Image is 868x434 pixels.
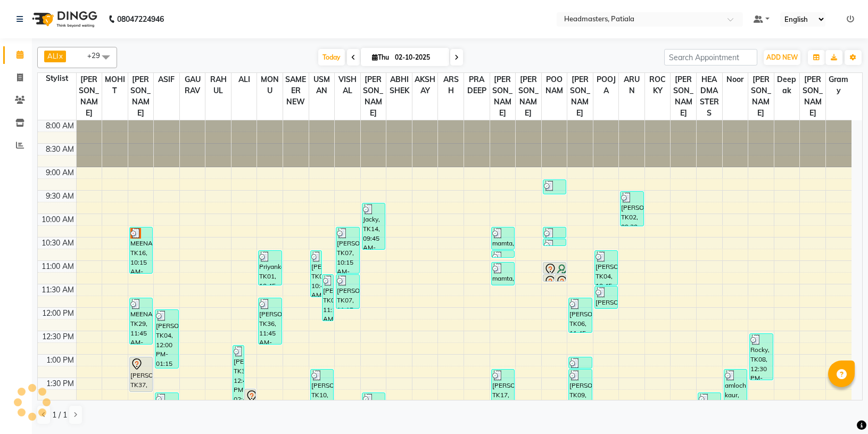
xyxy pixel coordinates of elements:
[311,370,333,415] div: [PERSON_NAME], TK10, 01:15 PM-02:15 PM, HCG - Hair Cut by Senior Hair Stylist
[774,73,800,97] span: Deepak
[697,73,722,120] span: HEADMASTERS
[102,73,128,97] span: MOHIT
[323,275,333,321] div: [PERSON_NAME], TK05, 11:15 AM-12:15 PM, HCG - Hair Cut by Senior Hair Stylist
[595,286,617,308] div: [PERSON_NAME], TK04, 11:30 AM-12:00 PM, BLCH-F - Face
[154,73,179,86] span: ASIF
[567,73,593,120] span: [PERSON_NAME]
[39,214,76,225] div: 10:00 AM
[543,275,554,281] div: [PERSON_NAME], TK35, 11:15 AM-11:20 AM, TH-UL - [GEOGRAPHIC_DATA]
[516,73,541,120] span: [PERSON_NAME]
[569,370,591,423] div: [PERSON_NAME], TK09, 01:15 PM-02:25 PM, WX-FA-RC - Waxing Full Arms - Premium,WX-FL-RC - Waxing F...
[39,261,76,272] div: 11:00 AM
[542,73,567,97] span: POONAM
[44,191,76,202] div: 9:30 AM
[800,73,825,120] span: [PERSON_NAME]
[128,73,154,120] span: [PERSON_NAME]
[464,73,490,97] span: PRADEEP
[438,73,464,97] span: ARSH
[392,50,445,65] input: 2025-10-02
[671,73,696,120] span: [PERSON_NAME]
[52,410,67,421] span: 1 / 1
[155,310,178,368] div: [PERSON_NAME], TK04, 12:00 PM-01:15 PM, RT-IG - [PERSON_NAME] Touchup(one inch only)
[259,251,281,285] div: Priyanka, TK01, 10:45 AM-11:30 AM, BD - Blow dry
[44,378,76,389] div: 1:30 PM
[490,73,516,120] span: [PERSON_NAME]
[764,50,800,65] button: ADD NEW
[77,73,102,120] span: [PERSON_NAME]
[309,73,335,97] span: USMAN
[593,73,619,97] span: POOJA
[39,238,76,249] div: 10:30 AM
[257,73,283,97] span: MONU
[40,331,76,342] div: 12:30 PM
[232,73,257,86] span: ALI
[130,227,152,273] div: MEENAKSHI, TK16, 10:15 AM-11:15 AM, HCLD - Hair Cut by Creative Director
[621,192,643,226] div: [PERSON_NAME], TK02, 09:30 AM-10:15 AM, PC1 - Pedicures Classic
[117,4,164,34] b: 08047224946
[318,49,345,65] span: Today
[619,73,644,97] span: ARUN
[361,73,386,120] span: [PERSON_NAME]
[283,73,309,109] span: SAMEER NEW
[386,73,412,97] span: ABHISHEK
[492,263,514,285] div: mamta, TK03, 11:00 AM-11:30 AM, Nose Wax
[130,298,152,344] div: MEENAKSHI, TK29, 11:45 AM-12:45 PM, HCLD - Hair Cut by Creative Director
[362,203,385,249] div: Jacky, TK14, 09:45 AM-10:45 AM, HCLD - Hair Cut by Creative Director
[724,370,747,427] div: amloch kaur, TK18, 01:15 PM-02:30 PM, BD - Blow dry,SSL - Shampoo
[44,355,76,366] div: 1:00 PM
[750,334,772,380] div: Rocky, TK08, 12:30 PM-01:30 PM, HCG - Hair Cut by Senior Hair Stylist
[766,53,798,61] span: ADD NEW
[555,275,566,281] div: [PERSON_NAME], TK35, 11:15 AM-11:20 AM, WX-UA-RC - Waxing Under Arms - Premium
[543,227,566,238] div: [PERSON_NAME], TK19, 10:15 AM-10:30 AM, TH-EB - Eyebrows
[180,73,205,97] span: GAURAV
[87,51,108,60] span: +29
[336,227,359,273] div: [PERSON_NAME], TK07, 10:15 AM-11:15 AM, HCG - Hair Cut by Senior Hair Stylist
[38,73,76,84] div: Stylist
[130,357,152,391] div: [PERSON_NAME], TK37, 01:00 PM-01:45 PM, BRD - [PERSON_NAME]
[543,263,566,273] div: [PERSON_NAME], TK35, 11:00 AM-11:15 AM, TH-EB - Eyebrows
[335,73,360,97] span: VISHAL
[44,120,76,132] div: 8:00 AM
[44,144,76,155] div: 8:30 AM
[723,73,748,86] span: Noor
[823,391,857,423] iframe: chat widget
[569,298,591,332] div: [PERSON_NAME], TK06, 11:45 AM-12:30 PM, WX-FL - Waxing Full Legs -Regular,WX-FA-RC - Waxing Full ...
[645,73,671,97] span: ROCKY
[664,49,757,65] input: Search Appointment
[569,357,591,368] div: [PERSON_NAME], TK09, 01:00 PM-01:15 PM, [GEOGRAPHIC_DATA]-FL-RC - Waxing Full Legs -Premium
[336,275,359,308] div: [PERSON_NAME], TK07, 11:15 AM-12:00 PM, BRD - [PERSON_NAME]
[311,251,321,297] div: [PERSON_NAME], TK06, 10:45 AM-11:45 AM, HCG - Hair Cut by Senior Hair Stylist
[259,298,281,344] div: [PERSON_NAME], TK36, 11:45 AM-12:45 PM, OPT - Plex treatment
[40,308,76,319] div: 12:00 PM
[39,284,76,296] div: 11:30 AM
[826,73,852,97] span: Gramy
[595,251,617,285] div: [PERSON_NAME], TK04, 10:45 AM-11:30 AM, CLP-O3 EXP - O3+ Express Cleanup
[27,4,100,34] img: logo
[543,180,566,194] div: [PERSON_NAME], TK02, 09:15 AM-09:35 AM, WX-HL - Waxing Half Legs - Regular
[205,73,231,97] span: RAHUL
[58,52,63,60] a: x
[47,52,58,60] span: ALI
[748,73,774,120] span: [PERSON_NAME]
[492,251,514,257] div: mamta, TK03, 10:45 AM-10:55 AM, WX-UL-RC - Waxing Upper Lip - Premium
[698,393,721,415] div: [PERSON_NAME], TK11, 01:45 PM-02:15 PM, BA - Bridal Advance
[44,167,76,178] div: 9:00 AM
[369,53,392,61] span: Thu
[492,227,514,249] div: mamta, TK03, 10:15 AM-10:45 AM, Eye Brow Wax
[412,73,438,97] span: AKSHAY
[543,239,566,245] div: [PERSON_NAME], TK19, 10:30 AM-10:35 AM, TH-UL - [GEOGRAPHIC_DATA]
